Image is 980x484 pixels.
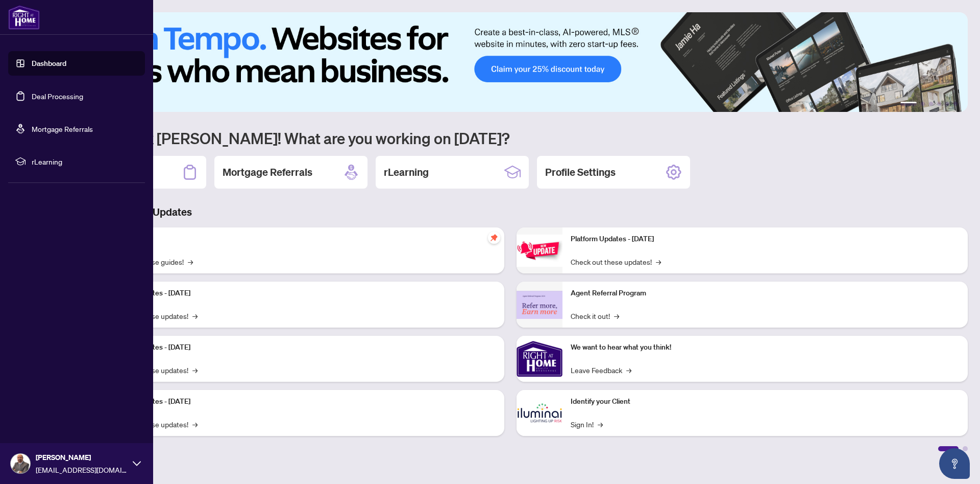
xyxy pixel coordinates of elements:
[36,452,128,463] span: [PERSON_NAME]
[571,419,603,430] a: Sign In!→
[571,396,960,407] p: Identify your Client
[8,5,40,30] img: logo
[571,288,960,299] p: Agent Referral Program
[107,234,496,245] p: Self-Help
[188,256,193,267] span: →
[571,234,960,245] p: Platform Updates - [DATE]
[571,310,619,321] a: Check it out!→
[384,165,429,179] h2: rLearning
[517,336,562,382] img: We want to hear what you think!
[107,288,496,299] p: Platform Updates - [DATE]
[598,419,603,430] span: →
[36,464,128,475] span: [EMAIL_ADDRESS][DOMAIN_NAME]
[192,310,198,321] span: →
[223,165,312,179] h2: Mortgage Referrals
[488,232,500,244] span: pushpin
[937,102,941,106] button: 4
[626,364,631,376] span: →
[921,102,925,106] button: 2
[656,256,661,267] span: →
[53,12,968,112] img: Slide 0
[192,419,198,430] span: →
[614,310,619,321] span: →
[545,165,616,179] h2: Profile Settings
[517,390,562,436] img: Identify your Client
[517,235,562,267] img: Platform Updates - June 23, 2025
[107,396,496,407] p: Platform Updates - [DATE]
[939,448,970,479] button: Open asap
[53,128,968,148] h1: Welcome back [PERSON_NAME]! What are you working on [DATE]?
[32,59,66,68] a: Dashboard
[953,102,958,106] button: 6
[32,156,138,167] span: rLearning
[571,342,960,353] p: We want to hear what you think!
[53,205,968,219] h3: Brokerage & Industry Updates
[32,91,83,101] a: Deal Processing
[11,454,30,473] img: Profile Icon
[945,102,949,106] button: 5
[929,102,933,106] button: 3
[32,124,93,133] a: Mortgage Referrals
[571,256,661,267] a: Check out these updates!→
[517,291,562,319] img: Agent Referral Program
[900,102,917,106] button: 1
[192,364,198,376] span: →
[107,342,496,353] p: Platform Updates - [DATE]
[571,364,631,376] a: Leave Feedback→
